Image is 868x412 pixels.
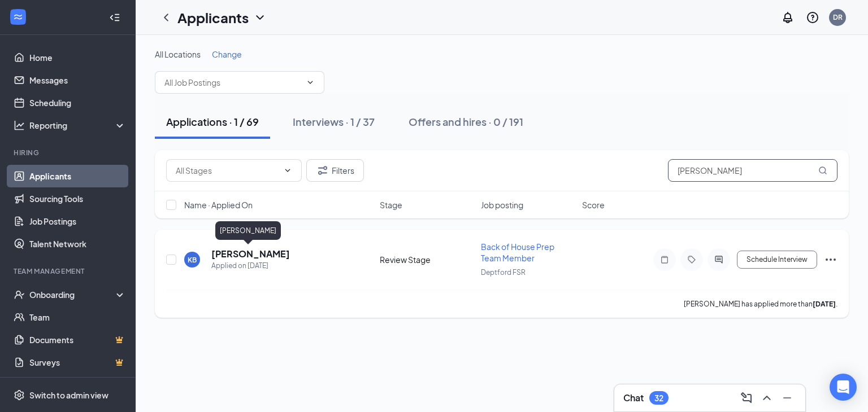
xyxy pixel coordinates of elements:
div: Interviews · 1 / 37 [293,115,375,129]
div: Onboarding [29,289,116,300]
div: 32 [654,393,663,403]
svg: Minimize [780,391,794,405]
svg: Analysis [14,120,25,131]
b: [DATE] [813,300,836,308]
svg: Settings [14,389,25,401]
a: Sourcing Tools [29,187,126,210]
svg: ChevronDown [253,11,267,24]
a: Team [29,306,126,328]
div: Team Management [14,266,124,276]
svg: Note [658,255,671,264]
input: All Stages [176,164,279,177]
div: [PERSON_NAME] [215,221,281,240]
svg: ChevronDown [306,78,315,87]
a: Scheduling [29,91,126,114]
input: Search in applications [668,159,837,182]
h5: [PERSON_NAME] [211,248,290,260]
a: SurveysCrown [29,351,126,374]
a: Talent Network [29,233,126,255]
span: Score [582,199,605,211]
div: DR [833,12,843,22]
span: Job posting [481,199,523,211]
svg: Collapse [109,12,120,23]
svg: MagnifyingGlass [818,166,827,175]
svg: ActiveChat [712,255,726,264]
div: Open Intercom Messenger [830,374,857,401]
svg: QuestionInfo [806,11,819,24]
div: KB [188,255,197,265]
svg: Ellipses [824,253,837,266]
button: Filter Filters [306,159,364,182]
span: Stage [380,199,402,211]
a: Job Postings [29,210,126,233]
div: Reporting [29,120,127,131]
h3: Chat [623,392,644,404]
div: Applications · 1 / 69 [166,115,259,129]
a: Messages [29,69,126,91]
svg: Filter [316,164,329,177]
div: Hiring [14,148,124,157]
span: Change [212,49,242,59]
button: ComposeMessage [737,389,756,407]
div: Review Stage [380,254,474,265]
svg: ChevronUp [760,391,774,405]
svg: UserCheck [14,289,25,300]
input: All Job Postings [164,76,301,89]
svg: ChevronDown [283,166,292,175]
div: Offers and hires · 0 / 191 [409,115,523,129]
a: Applicants [29,165,126,187]
svg: WorkstreamLogo [12,11,24,23]
h1: Applicants [177,8,249,27]
span: Name · Applied On [184,199,253,211]
div: Applied on [DATE] [211,260,290,271]
svg: ComposeMessage [740,391,753,405]
svg: Tag [685,255,698,264]
div: Switch to admin view [29,389,108,401]
button: Minimize [778,389,796,407]
button: Schedule Interview [737,251,817,269]
svg: ChevronLeft [159,11,173,24]
svg: Notifications [781,11,795,24]
span: Deptford FSR [481,268,526,277]
a: DocumentsCrown [29,328,126,351]
p: [PERSON_NAME] has applied more than . [684,299,837,309]
span: Back of House Prep Team Member [481,242,554,263]
span: All Locations [155,49,201,59]
a: Home [29,46,126,69]
button: ChevronUp [758,389,776,407]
